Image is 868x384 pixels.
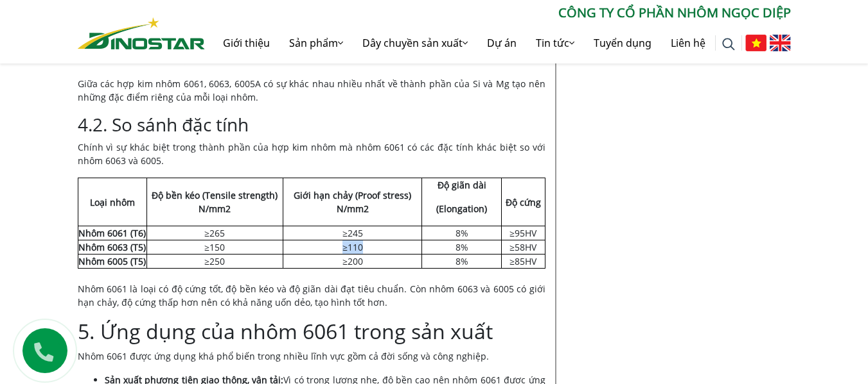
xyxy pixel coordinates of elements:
[78,77,545,104] p: Giữa các hợp kim nhôm 6061, 6063, 6005A có sự khác nhau nhiều nhất về thành phần của Si và Mg tạo...
[152,189,278,215] strong: Độ bền kéo (Tensile strength) N/mm2
[501,240,545,255] td: ≥58HV
[78,241,146,253] strong: Nhôm 6063 (T5)
[78,227,146,239] strong: Nhôm 6061 (T6)
[78,17,205,49] img: Nhôm Dinostar
[501,226,545,240] td: ≥95HV
[279,22,353,63] a: Sản phẩm
[283,255,422,269] td: ≥200
[422,255,501,269] td: 8%
[283,226,422,240] td: ≥245
[146,255,283,269] td: ≥250
[436,203,487,215] strong: (Elongation)
[283,240,422,255] td: ≥110
[353,22,477,63] a: Dây chuyền sản xuất
[745,35,766,51] img: Tiếng Việt
[661,22,715,63] a: Liên hệ
[146,240,283,255] td: ≥150
[584,22,661,63] a: Tuyển dụng
[78,114,545,136] h3: 4.2. So sánh đặc tính
[78,282,545,309] p: Nhôm 6061 là loại có độ cứng tốt, độ bền kéo và độ giãn dài đạt tiêu chuẩn. Còn nhôm 6063 và 6005...
[526,22,584,63] a: Tin tức
[90,196,135,208] strong: Loại nhôm
[78,349,545,363] p: Nhôm 6061 được ứng dụng khá phổ biến trong nhiều lĩnh vực gồm cả đời sống và công nghiệp.
[722,38,735,51] img: search
[501,255,545,269] td: ≥85HV
[146,226,283,240] td: ≥265
[438,179,486,191] strong: Độ giãn dài
[78,140,545,167] p: Chính vì sự khác biệt trong thành phần của hợp kim nhôm mà nhôm 6061 có các đặc tính khác biệt so...
[78,255,146,267] strong: Nhôm 6005 (T5)
[294,189,411,215] strong: Giới hạn chảy (Proof stress) N/mm2
[477,22,526,63] a: Dự án
[78,319,545,344] h2: 5. Ứng dụng của nhôm 6061 trong sản xuất
[422,226,501,240] td: 8%
[422,240,501,255] td: 8%
[506,196,541,208] strong: Độ cứng
[213,22,279,63] a: Giới thiệu
[205,3,791,22] p: CÔNG TY CỔ PHẦN NHÔM NGỌC DIỆP
[770,35,791,51] img: English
